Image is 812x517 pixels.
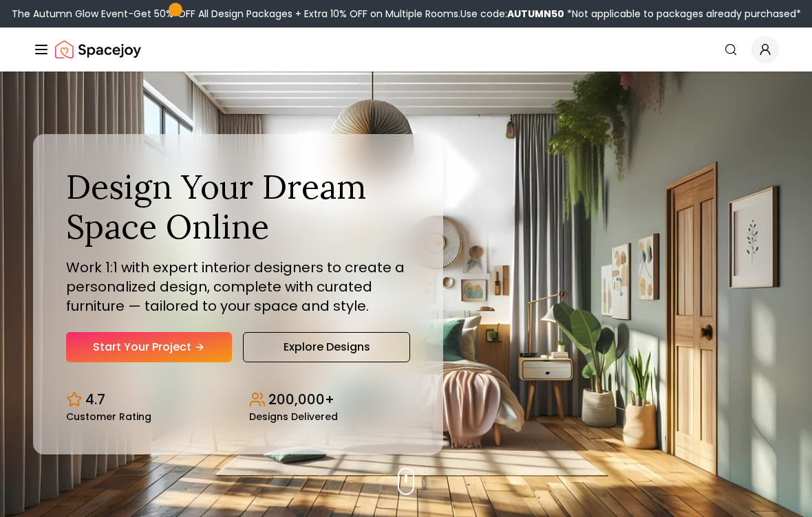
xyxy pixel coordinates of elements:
div: The Autumn Glow Event-Get 50% OFF All Design Packages + Extra 10% OFF on Multiple Rooms. [12,7,801,21]
a: Spacejoy [55,36,141,63]
p: Work 1:1 with expert interior designers to create a personalized design, complete with curated fu... [66,258,410,316]
div: Design stats [66,379,410,421]
p: 200,000+ [268,390,334,409]
b: AUTUMN50 [507,7,564,21]
a: Start Your Project [66,332,232,362]
img: Spacejoy Logo [55,36,141,63]
p: 4.7 [85,390,105,409]
nav: Global [33,27,779,71]
small: Customer Rating [66,412,151,421]
h1: Design Your Dream Space Online [66,167,410,246]
a: Explore Designs [243,332,410,362]
span: Use code: [460,7,564,21]
small: Designs Delivered [249,412,338,421]
span: *Not applicable to packages already purchased* [564,7,801,21]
